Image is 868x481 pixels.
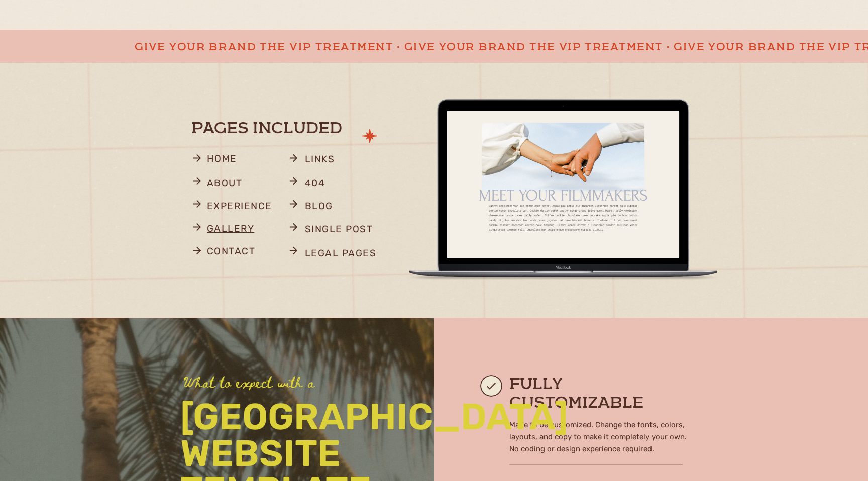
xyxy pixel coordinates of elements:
a: blog [305,198,351,217]
a: about [207,175,249,194]
a: 404 [305,175,356,194]
a: gallery [207,220,266,240]
a: single post [305,221,379,240]
a: home [207,150,244,170]
h2: Pages Included [191,120,387,141]
a: links [305,151,379,170]
h2: Fully Customizable [509,376,683,412]
a: experience [207,198,280,217]
h3: What to expect with a [183,375,356,391]
a: legal pages [305,245,392,264]
a: contact [207,243,276,262]
p: Made to be customized. Change the fonts, colors, layouts, and copy to make it completely your own... [509,419,691,457]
